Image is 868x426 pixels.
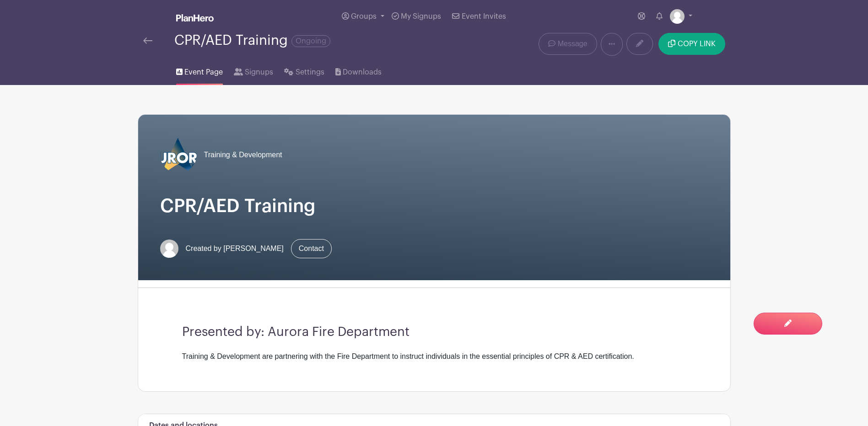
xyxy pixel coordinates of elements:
[335,56,382,85] a: Downloads
[176,14,214,21] img: logo_white-6c42ec7e38ccf1d336a20a19083b03d10ae64f83f12c07503d8b9e83406b4c7d.svg
[351,13,377,20] span: Groups
[234,56,273,85] a: Signups
[204,149,282,160] span: Training & Development
[291,239,332,258] a: Contact
[401,13,441,20] span: My Signups
[176,56,223,85] a: Event Page
[184,67,223,78] span: Event Page
[182,351,686,362] div: Training & Development are partnering with the Fire Department to instruct individuals in the ess...
[284,56,324,85] a: Settings
[658,33,725,55] button: COPY LINK
[245,67,273,78] span: Signups
[174,33,330,48] div: CPR/AED Training
[462,13,506,20] span: Event Invites
[160,137,197,173] img: 2023_COA_Horiz_Logo_PMS_BlueStroke%204.png
[678,40,716,48] span: COPY LINK
[343,67,382,78] span: Downloads
[160,195,708,217] h1: CPR/AED Training
[143,37,152,44] img: back-arrow-29a5d9b10d5bd6ae65dc969a981735edf675c4d7a1fe02e03b50dbd4ba3cdb55.svg
[182,325,686,340] h3: Presented by: Aurora Fire Department
[296,67,324,78] span: Settings
[539,33,597,55] a: Message
[160,240,178,258] img: default-ce2991bfa6775e67f084385cd625a349d9dcbb7a52a09fb2fda1e96e2d18dcdb.png
[558,38,588,49] span: Message
[291,35,330,47] span: Ongoing
[186,243,284,254] span: Created by [PERSON_NAME]
[670,9,685,24] img: default-ce2991bfa6775e67f084385cd625a349d9dcbb7a52a09fb2fda1e96e2d18dcdb.png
